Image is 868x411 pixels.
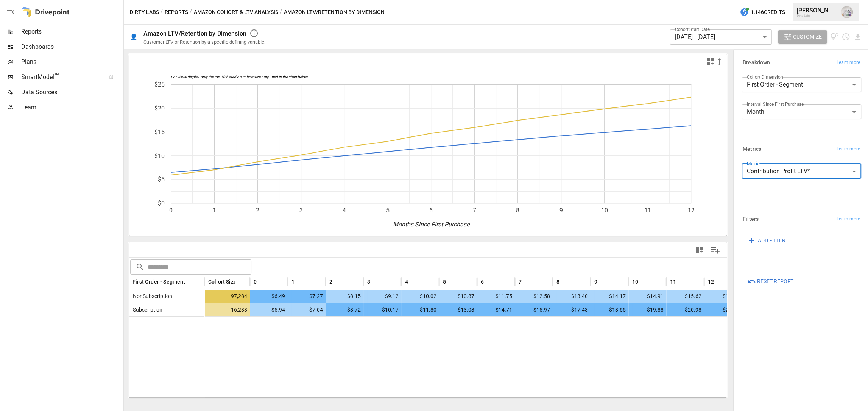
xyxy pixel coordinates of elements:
span: SmartModel [21,73,101,82]
button: Customize [778,30,827,44]
span: 1,146 Credits [751,8,785,17]
button: Manage Columns [707,242,724,259]
text: 9 [559,207,563,214]
div: Amazon LTV/Retention by Dimension [143,30,246,37]
button: Sort [447,276,457,287]
button: Sort [295,276,306,287]
span: 10 [632,278,638,285]
span: $9.12 [367,290,400,303]
span: 1 [291,278,295,285]
text: 1 [213,207,216,214]
span: Learn more [837,146,860,153]
span: $19.88 [632,303,665,316]
text: Months Since First Purchase [393,221,470,228]
label: Cohort Start Date [675,26,710,33]
button: Sort [639,276,650,287]
text: $20 [154,105,165,112]
button: Emmanuelle Johnson [836,2,857,23]
span: $14.17 [594,290,627,303]
text: 10 [601,207,608,214]
span: 9 [594,278,597,285]
button: Reset Report [742,275,799,288]
span: Learn more [837,216,860,223]
span: $6.49 [254,290,286,303]
button: Sort [235,276,246,287]
button: Schedule report [842,33,850,41]
span: First Order - Segment [132,278,185,285]
span: $10.17 [367,303,400,316]
span: $5.94 [254,303,286,316]
text: 5 [386,207,390,214]
button: ADD FILTER [742,234,791,247]
span: 97,284 [208,290,248,303]
div: [DATE] - [DATE] [670,29,772,45]
span: Reset Report [757,277,793,286]
div: / [190,8,192,17]
span: $20.98 [670,303,703,316]
span: 12 [708,278,714,285]
span: Data Sources [21,88,122,97]
span: Subscription [130,303,162,316]
span: 3 [367,278,370,285]
button: Sort [677,276,687,287]
span: $22.35 [708,303,740,316]
text: 11 [644,207,651,214]
span: $14.71 [481,303,513,316]
button: View documentation [830,30,839,44]
button: Download report [853,33,862,41]
span: $7.27 [291,290,324,303]
span: Plans [21,57,122,67]
span: $11.80 [405,303,438,316]
button: Sort [485,276,495,287]
div: Dirty Labs [797,14,836,17]
text: For visual display, only the top 10 based on cohort size outputted in the chart below. [171,75,309,79]
div: A chart. [129,69,727,236]
span: 5 [443,278,446,285]
text: 6 [429,207,433,214]
span: 0 [254,278,257,285]
text: $15 [154,129,165,136]
span: Dashboards [21,42,122,51]
img: Emmanuelle Johnson [841,6,853,18]
button: Sort [186,276,197,287]
h6: Filters [743,215,759,223]
text: 4 [343,207,346,214]
button: Amazon Cohort & LTV Analysis [194,8,278,17]
button: 1,146Credits [737,5,788,19]
div: First Order - Segment [742,77,861,92]
span: 4 [405,278,408,285]
span: Team [21,103,122,112]
div: [PERSON_NAME] [797,7,836,14]
span: $18.65 [594,303,627,316]
span: Learn more [837,59,860,67]
text: 0 [169,207,173,214]
span: $11.75 [481,290,513,303]
span: $15.97 [519,303,551,316]
span: $15.62 [670,290,703,303]
label: Metric [747,160,759,167]
button: Dirty Labs [130,8,159,17]
span: $7.04 [291,303,324,316]
span: 11 [670,278,676,285]
text: 2 [256,207,259,214]
span: $8.15 [329,290,362,303]
span: $13.03 [443,303,475,316]
text: $0 [158,200,165,207]
div: Contribution Profit LTV* [742,164,861,179]
button: Sort [371,276,382,287]
span: $17.43 [556,303,589,316]
button: Sort [598,276,609,287]
text: 12 [688,207,695,214]
span: Reports [21,27,122,36]
text: $5 [158,176,165,183]
span: ADD FILTER [758,236,785,245]
button: Sort [560,276,571,287]
span: 16,288 [208,303,248,316]
span: 6 [481,278,484,285]
span: NonSubscription [130,290,172,303]
button: Sort [409,276,419,287]
button: Sort [333,276,344,287]
text: $10 [154,152,165,160]
text: 7 [473,207,476,214]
